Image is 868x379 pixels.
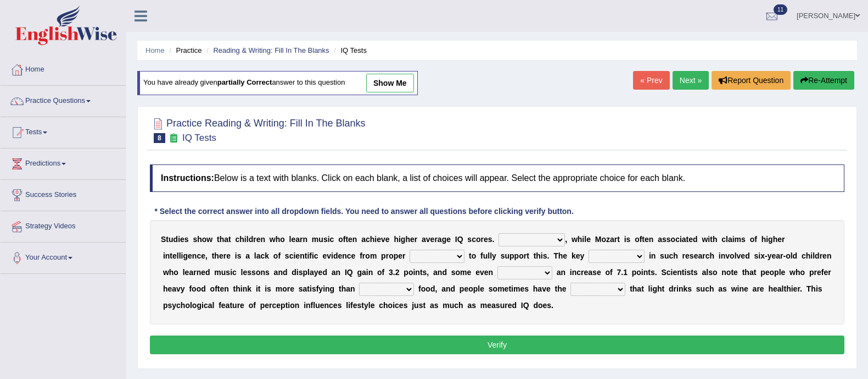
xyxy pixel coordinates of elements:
[197,235,202,244] b: h
[582,235,584,244] b: i
[245,251,250,260] b: a
[682,251,685,260] b: r
[328,235,330,244] b: i
[547,251,550,260] b: .
[492,251,496,260] b: y
[300,235,303,244] b: r
[183,268,185,277] b: l
[230,268,232,277] b: i
[185,268,189,277] b: e
[693,235,698,244] b: d
[426,235,430,244] b: v
[405,235,410,244] b: h
[303,268,308,277] b: p
[415,235,417,244] b: r
[166,235,169,244] b: t
[150,164,844,192] h4: Below is a text with blanks. Click on each blank, a list of choices will appear. Select the appro...
[370,235,375,244] b: h
[712,71,791,90] button: Report Question
[480,251,483,260] b: f
[649,251,651,260] b: i
[235,251,237,260] b: i
[702,251,705,260] b: r
[362,251,365,260] b: r
[793,71,854,90] button: Re-Attempt
[664,251,669,260] b: u
[322,268,327,277] b: d
[214,268,221,277] b: m
[768,235,773,244] b: g
[771,251,776,260] b: e
[527,251,529,260] b: t
[226,268,230,277] b: s
[299,268,303,277] b: s
[180,235,184,244] b: e
[402,251,405,260] b: r
[558,251,563,260] b: h
[265,268,270,277] b: s
[783,251,786,260] b: -
[283,268,288,277] b: d
[827,251,832,260] b: n
[217,79,272,87] b: partially correct
[645,235,649,244] b: e
[206,235,212,244] b: w
[212,251,215,260] b: t
[782,235,785,244] b: r
[484,235,488,244] b: e
[276,235,281,244] b: h
[197,268,201,277] b: n
[705,251,710,260] b: c
[247,268,251,277] b: s
[483,251,488,260] b: u
[713,235,718,244] b: h
[307,268,310,277] b: l
[543,251,547,260] b: s
[201,268,205,277] b: e
[658,235,662,244] b: a
[708,235,710,244] b: i
[565,235,567,244] b: ,
[193,235,197,244] b: s
[347,251,351,260] b: c
[472,235,476,244] b: c
[169,235,173,244] b: u
[232,268,237,277] b: c
[165,251,170,260] b: n
[469,251,472,260] b: t
[719,251,721,260] b: i
[601,235,606,244] b: o
[793,251,798,260] b: d
[624,235,626,244] b: i
[289,251,294,260] b: c
[348,235,352,244] b: e
[374,235,377,244] b: i
[725,251,730,260] b: v
[766,235,768,244] b: i
[1,243,126,270] a: Your Account
[256,268,261,277] b: o
[626,235,631,244] b: s
[253,235,256,244] b: r
[758,251,760,260] b: i
[173,235,178,244] b: d
[1,211,126,239] a: Strategy Videos
[256,235,261,244] b: e
[150,116,366,143] h2: Practice Reading & Writing: Fill In The Blanks
[505,251,509,260] b: u
[386,251,389,260] b: r
[318,268,323,277] b: e
[241,268,243,277] b: l
[1,149,126,176] a: Predictions
[169,268,174,277] b: h
[536,251,541,260] b: h
[366,74,414,92] a: show me
[145,46,165,54] a: Home
[774,4,787,15] span: 11
[224,235,228,244] b: a
[750,235,755,244] b: o
[765,251,768,260] b: -
[278,251,281,260] b: f
[260,251,265,260] b: c
[307,251,309,260] b: i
